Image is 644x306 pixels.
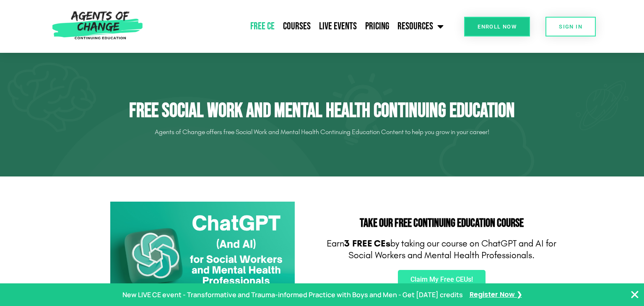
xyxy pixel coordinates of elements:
[393,16,448,37] a: Resources
[398,270,486,289] a: Claim My Free CEUs!
[122,289,463,301] p: New LIVE CE event - Transformative and Trauma-informed Practice with Boys and Men - Get [DATE] cr...
[87,125,557,139] p: Agents of Change offers free Social Work and Mental Health Continuing Education Content to help y...
[246,16,279,37] a: Free CE
[630,290,640,300] button: Close Banner
[279,16,315,37] a: Courses
[545,17,596,36] a: SIGN IN
[344,238,390,249] b: 3 FREE CEs
[315,16,361,37] a: Live Events
[326,218,557,229] h2: Take Our FREE Continuing Education Course
[470,289,522,301] a: Register Now ❯
[326,238,557,262] p: Earn by taking our course on ChatGPT and AI for Social Workers and Mental Health Professionals.
[361,16,393,37] a: Pricing
[464,17,530,36] a: Enroll Now
[559,24,582,29] span: SIGN IN
[410,276,473,283] span: Claim My Free CEUs!
[147,16,448,37] nav: Menu
[478,24,517,29] span: Enroll Now
[87,99,557,123] h1: Free Social Work and Mental Health Continuing Education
